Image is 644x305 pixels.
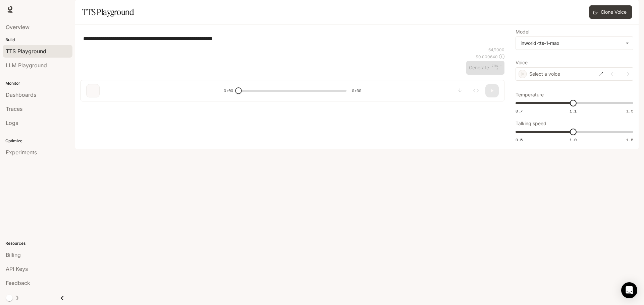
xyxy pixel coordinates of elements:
[570,137,577,143] span: 1.0
[82,5,134,19] h1: TTS Playground
[626,108,633,114] span: 1.5
[516,121,546,126] p: Talking speed
[516,137,523,143] span: 0.5
[516,37,633,50] div: inworld-tts-1-max
[516,29,529,34] p: Model
[626,137,633,143] span: 1.5
[516,92,544,97] p: Temperature
[521,40,622,47] div: inworld-tts-1-max
[476,54,498,60] p: $ 0.000640
[621,282,637,298] div: Open Intercom Messenger
[589,5,632,19] button: Clone Voice
[570,108,577,114] span: 1.1
[529,71,560,77] p: Select a voice
[516,60,528,65] p: Voice
[488,47,504,53] p: 64 / 1000
[516,108,523,114] span: 0.7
